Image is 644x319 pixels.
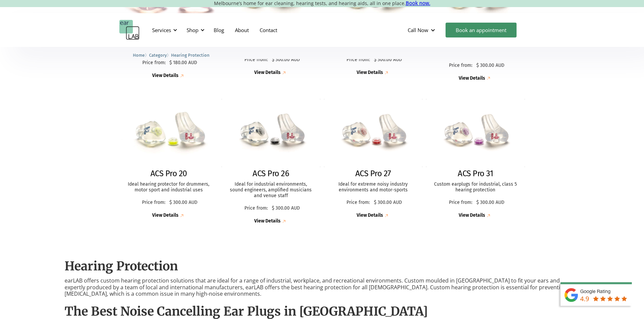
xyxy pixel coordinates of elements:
[150,169,187,179] h2: ACS Pro 20
[324,99,423,219] a: ACS Pro 27ACS Pro 27Ideal for extreme noisy industry environments and motor-sportsPrice from:$ 30...
[254,20,283,40] a: Contact
[355,169,391,179] h2: ACS Pro 27
[426,99,525,167] img: ACS Pro 31
[458,169,493,179] h2: ACS Pro 31
[331,182,416,193] p: Ideal for extreme noisy industry environments and motor-sports
[426,99,525,219] a: ACS Pro 31ACS Pro 31Custom earplugs for industrial, class 5 hearing protectionPrice from:$ 300.00...
[187,27,198,33] div: Shop
[152,213,178,218] div: View Details
[133,53,145,58] span: Home
[152,73,178,79] div: View Details
[324,99,423,167] img: ACS Pro 27
[152,27,171,33] div: Services
[459,76,485,81] div: View Details
[171,52,210,58] a: Hearing Protection
[114,96,223,170] img: ACS Pro 20
[447,200,475,206] p: Price from:
[459,213,485,218] div: View Details
[221,99,320,167] img: ACS Pro 26
[242,206,270,211] p: Price from:
[65,259,580,274] h2: Hearing Protection
[65,277,580,297] p: earLAB offers custom hearing protection solutions that are ideal for a range of industrial, workp...
[149,52,171,59] li: 〉
[140,60,168,66] p: Price from:
[148,20,179,40] div: Services
[208,20,230,40] a: Blog
[221,99,320,224] a: ACS Pro 26ACS Pro 26Ideal for industrial environments, sound engineers, amplified musicians and v...
[433,182,518,193] p: Custom earplugs for industrial, class 5 hearing protection
[169,60,197,66] p: $ 180.00 AUD
[253,169,289,179] h2: ACS Pro 26
[374,200,402,206] p: $ 300.00 AUD
[344,200,372,206] p: Price from:
[357,213,383,218] div: View Details
[254,70,281,76] div: View Details
[183,20,207,40] div: Shop
[133,52,149,59] li: 〉
[140,200,168,206] p: Price from:
[126,182,212,193] p: Ideal hearing protector for drummers, motor sport and industrial uses
[230,20,254,40] a: About
[133,52,145,58] a: Home
[402,20,442,40] div: Call Now
[476,63,504,69] p: $ 300.00 AUD
[169,200,197,206] p: $ 300.00 AUD
[447,63,475,69] p: Price from:
[119,99,218,219] a: ACS Pro 20ACS Pro 20Ideal hearing protector for drummers, motor sport and industrial usesPrice fr...
[446,23,517,37] a: Book an appointment
[357,70,383,76] div: View Details
[408,27,428,33] div: Call Now
[149,53,167,58] span: Category
[171,53,210,58] span: Hearing Protection
[149,52,167,58] a: Category
[119,20,140,40] a: home
[476,200,504,206] p: $ 300.00 AUD
[254,218,281,224] div: View Details
[228,182,314,198] p: Ideal for industrial environments, sound engineers, amplified musicians and venue staff
[272,206,300,211] p: $ 300.00 AUD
